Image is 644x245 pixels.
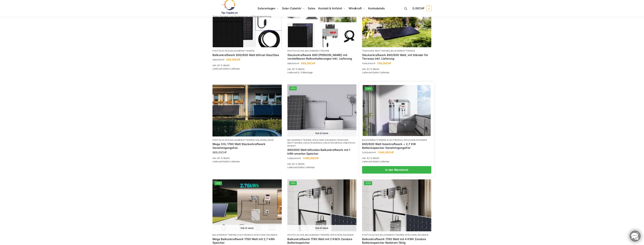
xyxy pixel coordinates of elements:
[230,49,255,52] a: Balkonkraftwerke
[212,139,230,141] a: Photovoltaik
[349,7,362,10] span: Windkraft
[287,234,304,236] a: Photovoltaik
[362,53,431,61] a: Steckerkraftwerk 890/600 Watt, mit Ständer für Terrasse inkl. Lieferung
[387,139,403,141] a: Electronics
[362,139,386,141] a: Balkonkraftwerke
[412,3,432,14] a: 0,00CHF 0
[235,58,241,61] span: CHF
[212,67,240,70] span: Lieferzeit:
[212,179,282,231] a: -12% Out of stockSolaranlage mit 2,7 KW Batteriespeicher Genehmigungsfrei
[220,58,225,61] span: CHF
[362,67,431,71] p: inkl. 8,1 % MwSt.
[314,157,319,160] span: CHF
[282,7,301,10] span: Solar-Zubehör
[212,49,230,52] a: Photovoltaik
[426,6,432,11] span: 0
[362,49,390,52] a: Terassen Kraftwerke
[312,139,336,141] a: Speicherlösungen
[362,71,390,74] span: Lieferzeit:
[287,162,357,166] p: inkl. 8,1 % MwSt.
[298,71,313,74] span: 2-3 Werktage
[318,7,342,10] span: Kontakt & Anfahrt
[373,71,390,74] span: Sofort Lieferbar
[377,62,391,65] bdi: 799,00
[373,160,390,163] span: Sofort Lieferbar
[362,237,431,245] a: Balkonkraftwerk 1780 Watt mit 4 KWh Zendure Batteriespeicher Notstrom fähig
[323,142,342,144] a: Uncategorized
[255,139,274,141] a: Solaranlagen
[212,234,282,236] p: , ,
[223,160,240,163] span: Sofort Lieferbar
[305,234,329,236] a: Balkonkraftwerke
[378,151,394,154] bdi: 1.649,00
[362,160,390,163] span: Lieferzeit:
[362,151,376,154] bdi: 2.222,00
[212,237,282,245] a: Mega Balkonkraftwerk 1780 Watt mit 2,7 kWh Speicher
[287,179,357,231] a: -19% Out of stockZendure-solar-flow-Batteriespeicher für Balkonkraftwerke
[287,237,357,245] a: Balkonkraftwerk 1780 Watt mit 2 KW/h Zendure Batteriespeicher
[330,234,354,236] a: Speicherlösungen
[303,142,322,144] a: Uncategorized
[287,71,313,74] span: Lieferzeit:
[212,151,227,154] bdi: 989,00
[287,179,357,231] img: Zendure-solar-flow-Batteriespeicher für Balkonkraftwerke
[404,139,427,141] a: Speicherlösungen
[298,166,315,169] span: Sofort Lieferbar
[222,151,227,154] span: CHF
[362,49,431,52] p: ,
[287,157,301,160] bdi: 1.399,00
[287,166,315,169] span: Lieferzeit:
[287,234,357,236] p: , ,
[212,58,225,61] bdi: 629,00
[254,234,277,236] a: Speicherlösungen
[212,234,237,236] a: Balkonkraftwerke
[238,234,253,236] a: Electronics
[362,179,431,231] img: Zendure-solar-flow-Batteriespeicher für Balkonkraftwerke
[212,49,282,52] p: ,
[287,49,304,52] a: Photovoltaik
[212,15,271,18] p: Tiptop Technik zum Stromsparen und Stromgewinnung
[362,139,431,142] p: , ,
[310,62,315,65] span: CHF
[287,85,357,136] img: ASE 1000 Batteriespeicher
[362,179,431,231] a: -23%Zendure-solar-flow-Batteriespeicher für Balkonkraftwerke
[212,64,282,67] p: inkl. 8,1 % MwSt.
[287,148,357,155] a: 890/600 Watt bificiales Balkonkraftwerk mit 1 kWh smarten Speicher
[212,179,282,231] img: Solaranlage mit 2,7 KW Batteriespeicher Genehmigungsfrei
[212,139,282,142] p: , ,
[287,85,357,136] a: -21% Out of stockASE 1000 Batteriespeicher
[391,49,415,52] a: Balkonkraftwerke
[287,49,357,52] p: ,
[295,62,300,65] span: CHF
[287,139,357,147] p: , , , , ,
[287,142,355,147] a: Unkategorisiert
[371,151,376,154] span: CHF
[287,67,357,71] p: inkl. 8,1 % MwSt.
[226,58,241,61] bdi: 599,00
[303,157,319,160] bdi: 1.099,00
[405,234,428,236] a: Speicherlösungen
[296,157,301,160] span: CHF
[212,142,282,150] a: Mega XXL 1780 Watt Steckerkraftwerk Genehmigungsfrei.
[223,67,240,70] span: Sofort Lieferbar
[380,234,404,236] a: Balkonkraftwerke
[287,139,312,141] a: Balkonkraftwerke
[212,160,240,163] span: Lieferzeit:
[362,157,431,160] p: inkl. 8,1 % MwSt.
[301,62,315,65] bdi: 669,00
[368,7,385,10] span: Kontodetails
[389,151,394,154] span: CHF
[230,139,255,141] a: Balkonkraftwerke
[412,7,425,10] span: 0,00
[362,166,431,174] a: In den Warenkorb legen: „890/600 Watt Solarkraftwerk + 2,7 KW Batteriespeicher Genehmigungsfrei“
[363,85,431,136] a: -26%Steckerkraftwerk mit 2,7kwh-Speicher
[362,62,376,65] bdi: 1.100,00
[308,7,315,10] span: Sales
[212,85,282,136] img: 2 Balkonkraftwerke
[287,139,348,144] a: Terassen Kraftwerke
[363,85,431,136] img: Steckerkraftwerk mit 2,7kwh-Speicher
[305,49,329,52] a: Balkonkraftwerke
[362,142,431,150] a: 890/600 Watt Solarkraftwerk + 2,7 KW Batteriespeicher Genehmigungsfrei
[287,53,357,61] a: Steckerkraftwerk 890 Watt mit verstellbaren Balkonhalterungen inkl. Lieferung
